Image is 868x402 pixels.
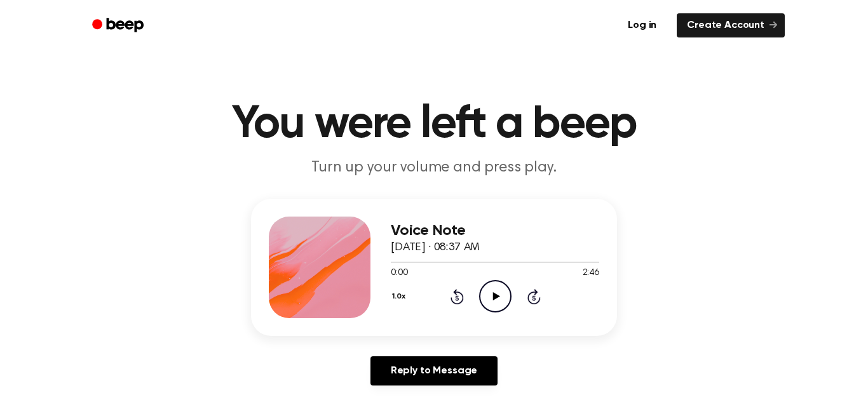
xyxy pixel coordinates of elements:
[190,157,678,178] p: Turn up your volume and press play.
[615,11,669,40] a: Log in
[583,267,599,280] span: 2:46
[677,13,785,37] a: Create Account
[83,13,155,38] a: Beep
[391,267,407,280] span: 0:00
[391,222,599,239] h3: Voice Note
[391,286,410,307] button: 1.0x
[109,102,759,147] h1: You were left a beep
[391,242,480,253] span: [DATE] · 08:37 AM
[370,356,498,385] a: Reply to Message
